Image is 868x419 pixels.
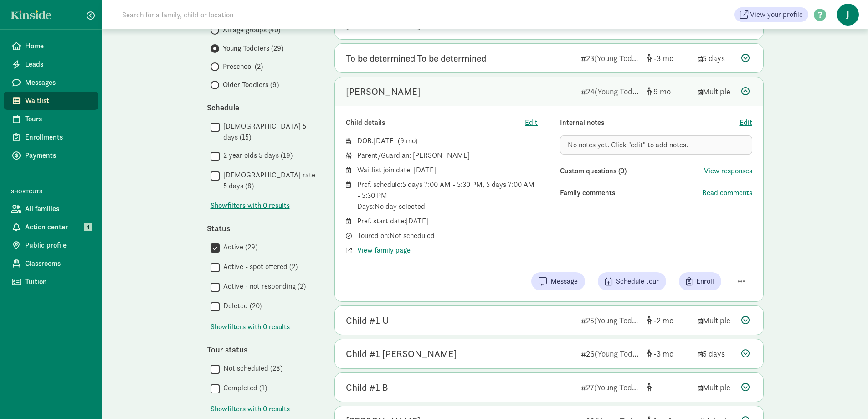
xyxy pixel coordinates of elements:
[25,222,91,233] span: Action center
[4,146,98,165] a: Payments
[223,79,279,90] span: Older Toddlers (9)
[25,59,91,70] span: Leads
[357,230,538,241] div: Toured on: Not scheduled
[698,314,734,326] div: Multiple
[594,53,652,63] span: (Young Toddlers)
[220,150,293,161] label: 2 year olds 5 days (19)
[698,85,734,98] div: Multiple
[400,136,415,145] span: 9
[822,375,868,419] div: Chat Widget
[25,114,91,124] span: Tours
[25,132,91,143] span: Enrollments
[25,150,91,161] span: Payments
[679,272,721,290] button: Enroll
[374,136,396,145] span: [DATE]
[84,223,92,231] span: 4
[740,117,752,128] button: Edit
[223,43,283,54] span: Young Toddlers (29)
[357,216,538,227] div: Pref. start date: [DATE]
[211,321,290,332] span: Show filters with 0 results
[117,5,372,24] input: Search for a family, child or location
[346,84,421,99] div: Itzelina Schreiber
[346,117,525,128] div: Child details
[207,101,316,114] div: Schedule
[220,242,257,253] label: Active (29)
[220,281,306,292] label: Active - not responding (2)
[698,347,734,360] div: 5 days
[698,52,734,64] div: 5 days
[220,170,316,191] label: [DEMOGRAPHIC_DATA] rate 5 days (8)
[4,37,98,55] a: Home
[211,321,290,332] button: Showfilters with 0 results
[702,187,752,198] button: Read comments
[220,300,262,311] label: Deleted (20)
[4,200,98,218] a: All families
[357,165,538,176] div: Waitlist join date: [DATE]
[4,273,98,291] a: Tuition
[560,166,704,176] div: Custom questions (0)
[750,9,803,20] span: View your profile
[220,383,267,393] label: Completed (1)
[220,363,282,374] label: Not scheduled (28)
[595,348,652,359] span: (Young Toddlers)
[4,110,98,128] a: Tours
[550,276,578,287] span: Message
[223,61,263,72] span: Preschool (2)
[595,86,652,97] span: (Young Toddlers)
[4,128,98,146] a: Enrollments
[647,314,690,326] div: [object Object]
[25,77,91,88] span: Messages
[704,166,752,176] button: View responses
[211,200,290,211] span: Show filters with 0 results
[581,52,639,64] div: 23
[25,203,91,214] span: All families
[4,92,98,110] a: Waitlist
[653,348,673,359] span: -3
[581,314,639,326] div: 25
[207,222,316,234] div: Status
[647,85,690,98] div: [object Object]
[357,135,538,146] div: DOB: ( )
[525,117,538,128] span: Edit
[560,117,740,128] div: Internal notes
[647,347,690,360] div: [object Object]
[211,200,290,211] button: Showfilters with 0 results
[4,73,98,92] a: Messages
[837,4,859,26] span: J
[581,347,639,360] div: 26
[653,86,671,97] span: 9
[734,7,808,22] a: View your profile
[207,343,316,356] div: Tour status
[346,51,486,66] div: To be determined To be determined
[653,315,673,326] span: -2
[653,53,673,63] span: -3
[220,121,316,143] label: [DEMOGRAPHIC_DATA] 5 days (15)
[357,179,538,212] div: Pref. schedule: 5 days 7:00 AM - 5:30 PM, 5 days 7:00 AM - 5:30 PM Days: No day selected
[4,55,98,73] a: Leads
[25,95,91,106] span: Waitlist
[594,382,652,393] span: (Young Toddlers)
[346,347,457,361] div: Child #1 Karl
[696,276,714,287] span: Enroll
[346,380,388,395] div: Child #1 B
[698,381,734,393] div: Multiple
[223,25,280,36] span: All age groups (40)
[346,313,389,328] div: Child #1 U
[531,272,585,290] button: Message
[25,240,91,251] span: Public profile
[211,403,290,414] span: Show filters with 0 results
[616,276,659,287] span: Schedule tour
[357,150,538,161] div: Parent/Guardian: [PERSON_NAME]
[4,254,98,273] a: Classrooms
[581,381,639,393] div: 27
[357,245,411,256] button: View family page
[568,140,688,150] span: No notes yet. Click "edit" to add notes.
[647,52,690,64] div: [object Object]
[25,258,91,269] span: Classrooms
[25,41,91,52] span: Home
[581,85,639,98] div: 24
